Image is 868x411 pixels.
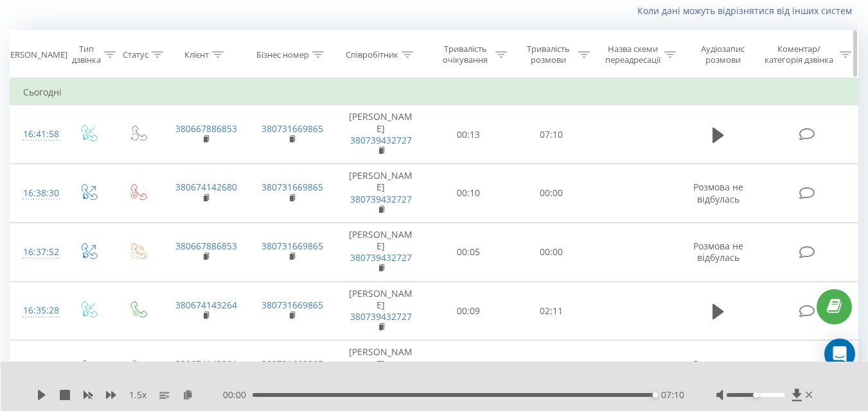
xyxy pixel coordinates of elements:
[427,222,510,281] td: 00:05
[510,340,593,399] td: 00:00
[123,49,148,60] div: Статус
[691,44,756,65] div: Аудіозапис розмови
[335,340,427,399] td: [PERSON_NAME]
[350,193,412,205] a: 380739432727
[129,389,146,401] span: 1.5 x
[510,164,593,223] td: 00:00
[637,4,858,17] a: Коли дані можуть відрізнятися вiд інших систем
[439,44,492,65] div: Тривалість очікування
[175,122,237,135] a: 380667886853
[335,222,427,281] td: [PERSON_NAME]
[23,298,50,323] div: 16:35:28
[605,44,661,65] div: Назва схеми переадресації
[824,339,855,369] div: Open Intercom Messenger
[261,240,323,252] a: 380731669865
[175,181,237,193] a: 380674142680
[350,134,412,146] a: 380739432727
[661,389,684,401] span: 07:10
[510,281,593,340] td: 02:11
[510,105,593,164] td: 07:10
[261,358,323,370] a: 380731669865
[3,49,67,60] div: [PERSON_NAME]
[335,105,427,164] td: [PERSON_NAME]
[261,299,323,311] a: 380731669865
[175,240,237,252] a: 380667886853
[23,357,50,382] div: 16:34:18
[10,80,858,105] td: Сьогодні
[350,251,412,264] a: 380739432727
[693,240,743,264] span: Розмова не відбулась
[261,181,323,193] a: 380731669865
[510,222,593,281] td: 00:00
[261,122,323,135] a: 380731669865
[23,122,50,147] div: 16:41:58
[346,49,398,60] div: Співробітник
[693,358,743,382] span: Розмова не відбулась
[693,181,743,205] span: Розмова не відбулась
[184,49,209,60] div: Клієнт
[335,164,427,223] td: [PERSON_NAME]
[427,164,510,223] td: 00:10
[427,340,510,399] td: 00:46
[761,44,837,65] div: Коментар/категорія дзвінка
[175,358,237,370] a: 380674143264
[350,310,412,323] a: 380739432727
[335,281,427,340] td: [PERSON_NAME]
[653,392,658,398] div: Accessibility label
[427,281,510,340] td: 00:09
[23,240,50,265] div: 16:37:52
[72,44,101,65] div: Тип дзвінка
[23,181,50,206] div: 16:38:30
[427,105,510,164] td: 00:13
[522,44,575,65] div: Тривалість розмови
[753,392,758,398] div: Accessibility label
[256,49,309,60] div: Бізнес номер
[223,389,252,401] span: 00:00
[175,299,237,311] a: 380674143264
